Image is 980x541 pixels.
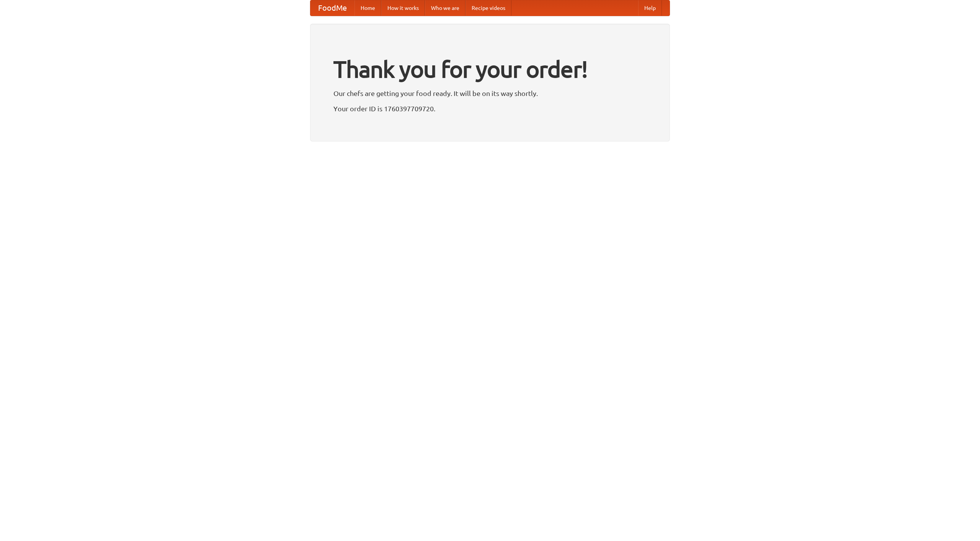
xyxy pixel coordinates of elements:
a: How it works [381,0,425,16]
p: Your order ID is 1760397709720. [333,103,647,114]
a: Recipe videos [465,0,511,16]
a: Home [354,0,381,16]
a: Help [638,0,662,16]
h1: Thank you for your order! [333,51,647,88]
a: Who we are [425,0,465,16]
a: FoodMe [310,0,354,16]
p: Our chefs are getting your food ready. It will be on its way shortly. [333,88,647,99]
